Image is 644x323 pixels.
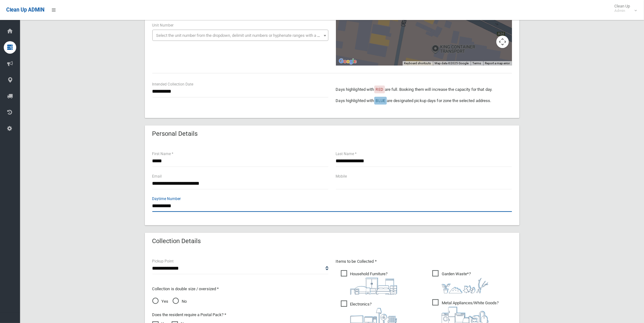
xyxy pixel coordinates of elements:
a: Terms (opens in new tab) [473,61,481,65]
i: ? [350,272,397,295]
small: Admin [614,8,630,13]
span: Clean Up ADMIN [6,7,44,13]
span: No [173,298,187,305]
p: Items to be Collected * [336,258,512,265]
header: Collection Details [145,235,209,247]
span: Select the unit number from the dropdown, delimit unit numbers or hyphenate ranges with a comma [156,33,331,38]
span: BLUE [376,98,385,103]
i: ? [442,272,489,293]
span: Household Furniture [341,270,397,295]
p: Days highlighted with are designated pickup days for zone the selected address. [336,97,512,105]
header: Personal Details [145,128,205,140]
img: Google [337,57,358,66]
img: 4fd8a5c772b2c999c83690221e5242e0.png [442,278,489,293]
label: Does the resident require a Postal Pack? * [152,311,227,319]
span: Garden Waste* [432,270,489,293]
span: RED [376,87,383,92]
p: Collection is double size / oversized * [152,285,328,293]
a: Report a map error [485,61,510,65]
button: Keyboard shortcuts [404,61,431,66]
a: Open this area in Google Maps (opens a new window) [337,57,358,66]
span: Map data ©2025 Google [435,61,469,65]
span: Clean Up [611,4,636,13]
img: aa9efdbe659d29b613fca23ba79d85cb.png [350,278,397,295]
span: Yes [152,298,169,305]
button: Map camera controls [496,36,509,48]
p: Days highlighted with are full. Booking them will increase the capacity for that day. [336,86,512,93]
